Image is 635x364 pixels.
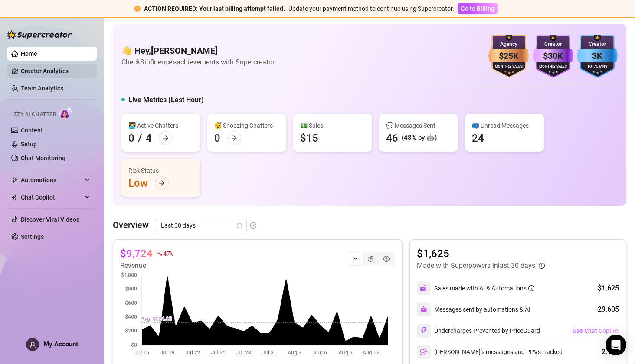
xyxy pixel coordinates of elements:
[383,256,390,262] span: dollar-circle
[472,121,537,130] div: 📪 Unread Messages
[472,131,484,145] div: 24
[539,263,545,269] span: info-circle
[288,5,454,12] span: Update your payment method to continue using Supercreator.
[120,247,153,261] article: $9,724
[528,285,534,291] span: info-circle
[21,173,82,187] span: Automations
[300,121,365,130] div: 💵 Sales
[128,121,193,130] div: 👩‍💻 Active Chatters
[417,324,540,338] div: Undercharges Prevented by PriceGuard
[488,64,529,70] div: Monthly Sales
[121,57,275,68] article: Check Sinfluence's achievements with Supercreator
[386,121,451,130] div: 💬 Messages Sent
[134,6,141,12] span: exclamation-circle
[598,304,619,315] div: 29,605
[461,5,494,12] span: Go to Billing
[214,131,220,145] div: 0
[11,194,17,200] img: Chat Copilot
[146,131,152,145] div: 4
[458,5,498,12] a: Go to Billing
[533,40,573,48] div: Creator
[156,251,162,257] span: fall
[417,303,530,316] div: Messages sent by automations & AI
[21,127,43,134] a: Content
[12,110,56,119] span: Izzy AI Chatter
[577,35,618,78] img: blue-badge-DgoSNQY1.svg
[11,177,18,184] span: thunderbolt
[417,345,563,359] div: [PERSON_NAME]’s messages and PPVs tracked
[533,64,573,70] div: Monthly Sales
[417,261,535,271] article: Made with Superpowers in last 30 days
[128,95,204,105] h5: Live Metrics (Last Hour)
[128,131,134,145] div: 0
[21,141,37,148] a: Setup
[21,64,90,78] a: Creator Analytics
[161,219,242,232] span: Last 30 days
[420,327,428,335] img: svg%3e
[577,49,618,63] div: 3K
[420,306,427,313] img: svg%3e
[417,247,545,261] article: $1,625
[43,340,78,348] span: My Account
[231,135,237,141] span: arrow-right
[420,348,428,356] img: svg%3e
[7,30,72,39] img: logo-BBDzfeDw.svg
[420,284,428,292] img: svg%3e
[144,5,285,12] strong: ACTION REQUIRED: Your last billing attempt failed.
[113,219,149,232] article: Overview
[488,49,529,63] div: $25K
[128,166,193,175] div: Risk Status
[163,135,169,141] span: arrow-right
[458,3,498,14] button: Go to Billing
[29,341,36,348] span: user
[602,347,619,357] div: 2,183
[237,223,242,228] span: calendar
[300,131,318,145] div: $15
[21,190,82,204] span: Chat Copilot
[120,261,173,271] article: Revenue
[214,121,279,130] div: 😴 Snoozing Chatters
[488,35,529,78] img: bronze-badge-qSZam9Wu.svg
[347,252,395,266] div: segmented control
[121,45,275,57] h4: 👋 Hey, [PERSON_NAME]
[598,283,619,293] div: $1,625
[533,35,573,78] img: purple-badge-B9DA21FR.svg
[250,222,256,229] span: info-circle
[573,327,619,334] span: Use Chat Copilot
[21,155,65,161] a: Chat Monitoring
[163,249,173,258] span: 47 %
[21,216,79,223] a: Discover Viral Videos
[21,50,37,57] a: Home
[572,324,619,338] button: Use Chat Copilot
[21,233,44,240] a: Settings
[352,256,358,262] span: line-chart
[59,107,73,119] img: AI Chatter
[159,180,165,186] span: arrow-right
[386,131,398,145] div: 46
[577,64,618,70] div: Total Fans
[402,133,437,143] div: (48% by 🤖)
[533,49,573,63] div: $30K
[368,256,374,262] span: pie-chart
[21,85,63,92] a: Team Analytics
[488,40,529,48] div: Agency
[577,40,618,48] div: Creator
[606,335,626,355] div: Open Intercom Messenger
[434,283,534,293] div: Sales made with AI & Automations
